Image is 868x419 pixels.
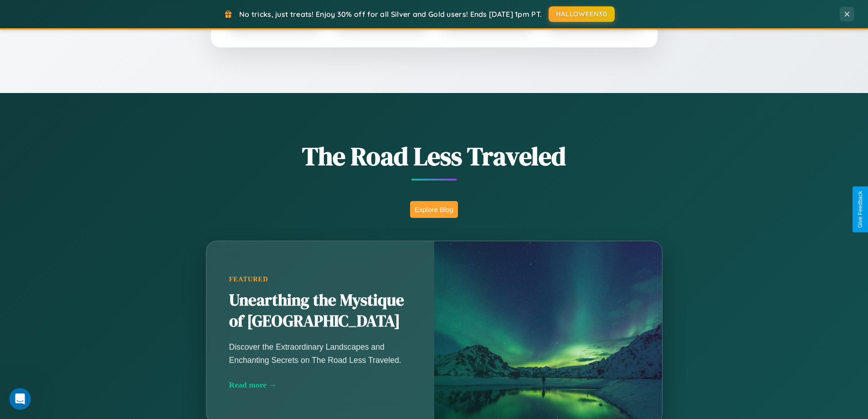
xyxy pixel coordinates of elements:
h1: The Road Less Traveled [161,139,708,174]
div: Give Feedback [857,191,863,228]
iframe: Intercom live chat [9,388,31,410]
span: No tricks, just treats! Enjoy 30% off for all Silver and Gold users! Ends [DATE] 1pm PT. [239,10,542,19]
button: Explore Blog [410,201,458,218]
div: Read more → [229,380,411,390]
button: HALLOWEEN30 [549,6,615,22]
div: Featured [229,275,411,283]
h2: Unearthing the Mystique of [GEOGRAPHIC_DATA] [229,290,411,332]
p: Discover the Extraordinary Landscapes and Enchanting Secrets on The Road Less Traveled. [229,341,411,366]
